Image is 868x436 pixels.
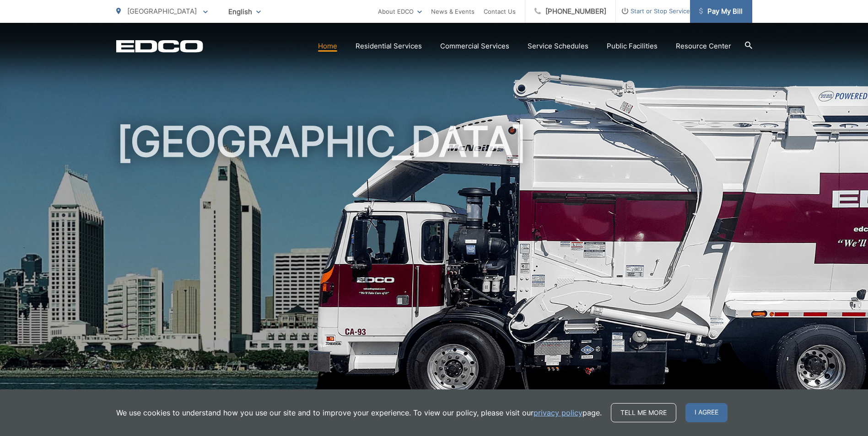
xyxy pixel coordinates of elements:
a: Commercial Services [440,41,509,52]
a: Home [318,41,337,52]
a: Public Facilities [607,41,658,52]
p: We use cookies to understand how you use our site and to improve your experience. To view our pol... [116,407,602,418]
a: EDCD logo. Return to the homepage. [116,40,203,53]
a: privacy policy [534,407,582,418]
a: Resource Center [676,41,731,52]
a: News & Events [431,6,474,17]
a: Residential Services [356,41,422,52]
span: I agree [685,403,728,422]
a: About EDCO [378,6,422,17]
a: Contact Us [484,6,516,17]
h1: [GEOGRAPHIC_DATA] [116,119,752,408]
a: Tell me more [611,403,676,422]
a: Service Schedules [528,41,588,52]
span: Pay My Bill [699,6,743,17]
span: English [221,4,268,20]
span: [GEOGRAPHIC_DATA] [127,7,197,16]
